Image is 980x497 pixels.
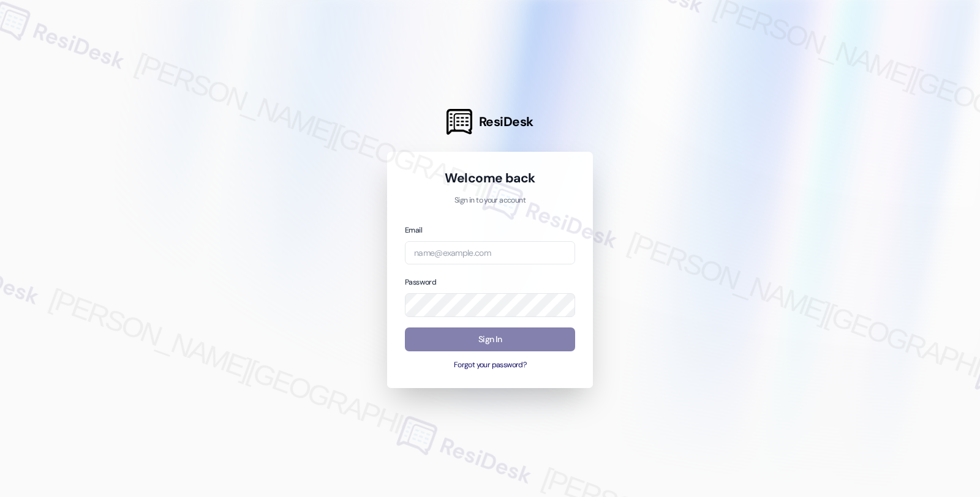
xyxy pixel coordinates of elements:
[405,360,575,371] button: Forgot your password?
[405,195,575,206] p: Sign in to your account
[405,225,422,235] label: Email
[405,327,575,351] button: Sign In
[405,170,575,187] h1: Welcome back
[479,113,533,130] span: ResiDesk
[447,109,472,135] img: ResiDesk Logo
[405,241,575,265] input: name@example.com
[405,277,436,287] label: Password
